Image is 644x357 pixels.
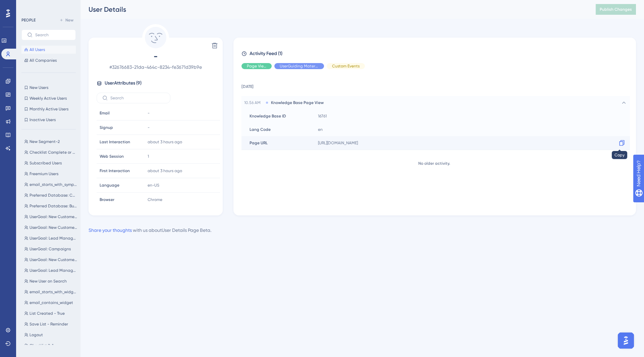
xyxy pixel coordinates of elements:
[596,4,636,15] button: Publish Changes
[100,168,130,173] span: First Interaction
[100,125,113,130] span: Signup
[30,332,43,338] span: Logout
[21,299,80,307] button: email_contains_widget
[97,51,215,62] span: -
[30,203,77,209] span: Preferred Database: Business
[57,16,76,24] button: New
[30,246,71,252] span: UserGoal: Campaigns
[21,138,80,146] button: New Segment-2
[244,100,263,105] span: 10.56 AM
[30,225,77,230] span: UserGoal: New Customers, Campaigns
[21,213,80,221] button: UserGoal: New Customers, Lead Management
[21,84,76,92] button: New Users
[30,311,65,316] span: List Created - True
[148,168,182,173] time: about 3 hours ago
[21,116,76,124] button: Inactive Users
[241,74,630,96] td: [DATE]
[30,300,73,305] span: email_contains_widget
[30,289,77,295] span: email_starts_with_widget
[89,226,211,234] div: with us about User Details Page Beta .
[89,227,132,233] a: Share your thoughts
[318,113,327,119] span: 16761
[318,127,323,132] span: en
[21,256,80,264] button: UserGoal: New Customers
[271,100,324,105] span: Knowledge Base Page View
[280,63,319,69] span: UserGuiding Material
[100,154,124,159] span: Web Session
[21,223,80,232] button: UserGoal: New Customers, Campaigns
[89,5,579,14] div: User Details
[100,110,110,116] span: Email
[30,236,77,241] span: UserGoal: Lead Management, Campaigns
[65,17,73,23] span: New
[148,197,162,202] span: Chrome
[250,140,268,146] span: Page URL
[21,309,80,317] button: List Created - True
[30,182,77,187] span: email_starts_with_symphony
[30,85,48,90] span: New Users
[97,63,215,71] span: # 32676683-21da-464c-8234-fe3671d39b9e
[21,148,80,156] button: Checklist Complete or Dismissed
[30,278,67,284] span: New User on Search
[30,47,45,52] span: All Users
[21,202,80,210] button: Preferred Database: Business
[616,330,636,351] iframe: UserGuiding AI Assistant Launcher
[30,214,77,219] span: UserGoal: New Customers, Lead Management
[332,63,360,69] span: Custom Events
[21,56,76,64] button: All Companies
[148,154,149,159] span: 1
[30,321,68,327] span: Save List - Reminder
[30,150,77,155] span: Checklist Complete or Dismissed
[21,94,76,102] button: Weekly Active Users
[30,268,77,273] span: UserGoal: Lead Management
[21,181,80,189] button: email_starts_with_symphony
[148,125,150,130] span: -
[21,288,80,296] button: email_starts_with_widget
[30,193,77,198] span: Preferred Database: Consumer
[100,197,114,202] span: Browser
[30,139,60,144] span: New Segment-2
[318,140,358,146] span: [URL][DOMAIN_NAME]
[21,191,80,199] button: Preferred Database: Consumer
[21,105,76,113] button: Monthly Active Users
[30,58,57,63] span: All Companies
[148,183,159,188] span: en-US
[250,50,282,58] span: Activity Feed (1)
[35,33,70,37] input: Search
[21,266,80,274] button: UserGoal: Lead Management
[30,160,62,166] span: Subscribed Users
[21,245,80,253] button: UserGoal: Campaigns
[21,170,80,178] button: Freemium Users
[16,2,42,10] span: Need Help?
[250,113,286,119] span: Knowledge Base ID
[21,46,76,54] button: All Users
[105,79,142,87] span: User Attributes ( 9 )
[21,331,80,339] button: Logout
[100,139,130,145] span: Last Interaction
[30,257,77,262] span: UserGoal: New Customers
[100,183,119,188] span: Language
[250,127,271,132] span: Lang Code
[110,96,165,100] input: Search
[241,161,627,166] div: No older activity.
[21,159,80,167] button: Subscribed Users
[247,63,266,69] span: Page View
[30,343,53,348] span: Checklist 2-1
[148,110,150,116] span: -
[21,277,80,285] button: New User on Search
[148,140,182,144] time: about 3 hours ago
[600,7,632,12] span: Publish Changes
[21,17,36,23] div: PEOPLE
[30,117,56,122] span: Inactive Users
[21,234,80,242] button: UserGoal: Lead Management, Campaigns
[21,320,80,328] button: Save List - Reminder
[30,96,67,101] span: Weekly Active Users
[30,106,68,112] span: Monthly Active Users
[30,171,58,176] span: Freemium Users
[21,342,80,350] button: Checklist 2-1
